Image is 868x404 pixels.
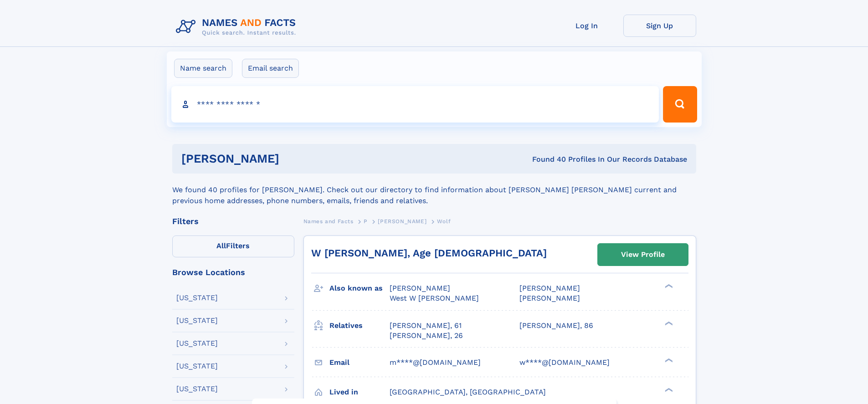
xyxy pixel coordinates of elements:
span: [GEOGRAPHIC_DATA], [GEOGRAPHIC_DATA] [390,388,546,396]
label: Name search [174,59,232,78]
a: Sign Up [623,15,696,37]
h3: Email [329,355,390,370]
span: [PERSON_NAME] [390,284,450,292]
span: Wolf [437,218,451,225]
span: P [364,218,368,225]
div: ❯ [663,387,673,393]
div: Browse Locations [172,268,294,276]
div: [US_STATE] [176,385,218,393]
div: We found 40 profiles for [PERSON_NAME]. Check out our directory to find information about [PERSON... [172,174,696,206]
label: Email search [242,59,299,78]
div: [US_STATE] [176,294,218,302]
div: ❯ [663,357,673,363]
span: [PERSON_NAME] [378,218,426,225]
button: Search Button [663,86,697,123]
span: All [216,241,226,250]
a: P [364,215,368,227]
span: [PERSON_NAME] [519,294,580,302]
div: ❯ [663,283,673,289]
div: Found 40 Profiles In Our Records Database [406,154,687,164]
img: Logo Names and Facts [172,15,303,39]
h3: Also known as [329,281,390,296]
a: [PERSON_NAME], 61 [390,321,462,331]
input: search input [171,86,659,123]
span: [PERSON_NAME] [519,284,580,292]
a: Names and Facts [303,215,354,227]
h3: Lived in [329,384,390,400]
a: [PERSON_NAME], 86 [519,321,593,331]
a: W [PERSON_NAME], Age [DEMOGRAPHIC_DATA] [311,247,547,259]
a: View Profile [598,244,688,266]
div: [US_STATE] [176,340,218,347]
div: [US_STATE] [176,363,218,370]
span: West W [PERSON_NAME] [390,294,479,302]
div: [US_STATE] [176,317,218,324]
div: ❯ [663,320,673,326]
h3: Relatives [329,318,390,333]
h1: [PERSON_NAME] [181,153,406,164]
div: Filters [172,217,294,225]
label: Filters [172,235,294,257]
a: [PERSON_NAME], 26 [390,331,463,341]
a: [PERSON_NAME] [378,215,426,227]
a: Log In [550,15,623,37]
div: View Profile [621,244,665,265]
